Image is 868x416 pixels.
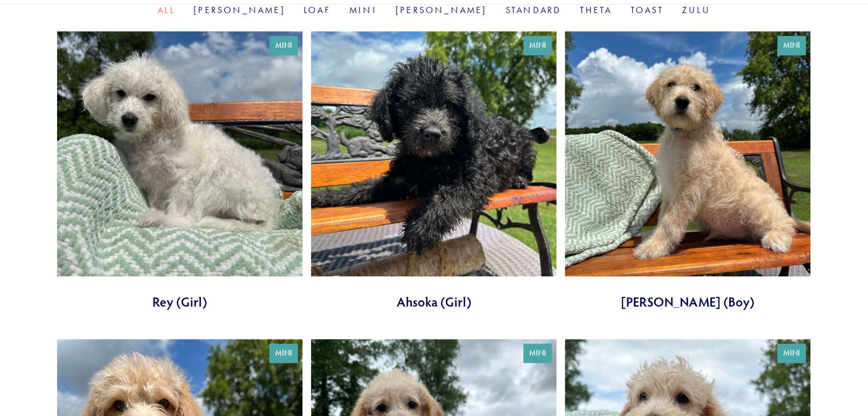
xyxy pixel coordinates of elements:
[158,5,175,15] a: All
[631,5,664,15] a: Toast
[349,5,377,15] a: Mini
[304,5,331,15] a: Loaf
[506,5,562,15] a: Standard
[682,5,710,15] a: Zulu
[580,5,612,15] a: Theta
[193,5,285,15] a: [PERSON_NAME]
[395,5,487,15] a: [PERSON_NAME]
